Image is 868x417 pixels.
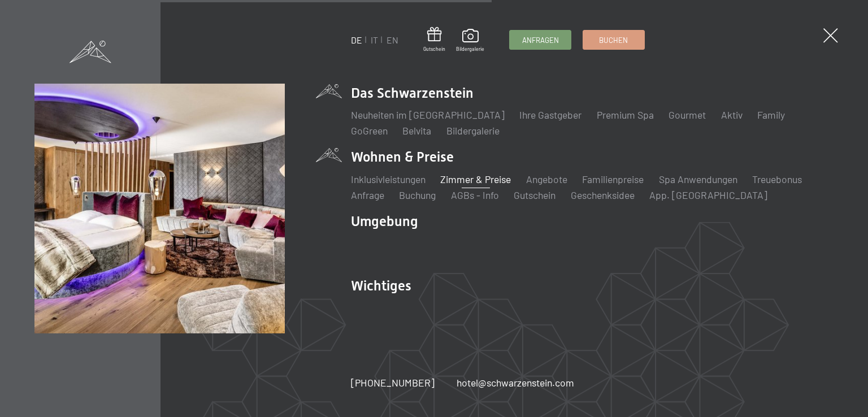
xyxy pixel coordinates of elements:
a: GoGreen [351,124,388,137]
span: Buchen [599,35,628,45]
a: Aktiv [721,108,743,121]
a: hotel@schwarzenstein.com [457,376,574,390]
a: IT [371,34,378,45]
a: App. [GEOGRAPHIC_DATA] [649,189,767,201]
a: Buchen [583,31,644,49]
a: Bildergalerie [456,29,484,53]
a: Spa Anwendungen [659,173,737,185]
a: Zimmer & Preise [440,173,511,185]
a: Geschenksidee [571,189,635,201]
a: Ihre Gastgeber [519,108,581,121]
a: Premium Spa [597,108,654,121]
a: Bildergalerie [446,124,500,137]
a: Gutschein [514,189,555,201]
a: Anfragen [510,31,571,49]
a: Anfrage [351,189,384,201]
a: Gutschein [423,27,445,53]
a: Belvita [402,124,431,137]
a: DE [351,34,362,45]
a: Family [757,108,785,121]
span: [PHONE_NUMBER] [351,376,435,389]
a: AGBs - Info [451,189,499,201]
a: Gourmet [669,108,706,121]
a: Buchung [399,189,436,201]
span: Gutschein [423,46,445,53]
a: Angebote [526,173,567,185]
a: EN [387,34,398,45]
a: Familienpreise [582,173,644,185]
span: Bildergalerie [456,46,484,53]
a: [PHONE_NUMBER] [351,376,435,390]
a: Treuebonus [752,173,802,185]
a: Neuheiten im [GEOGRAPHIC_DATA] [351,108,505,121]
span: Anfragen [522,35,559,45]
a: Inklusivleistungen [351,173,426,185]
